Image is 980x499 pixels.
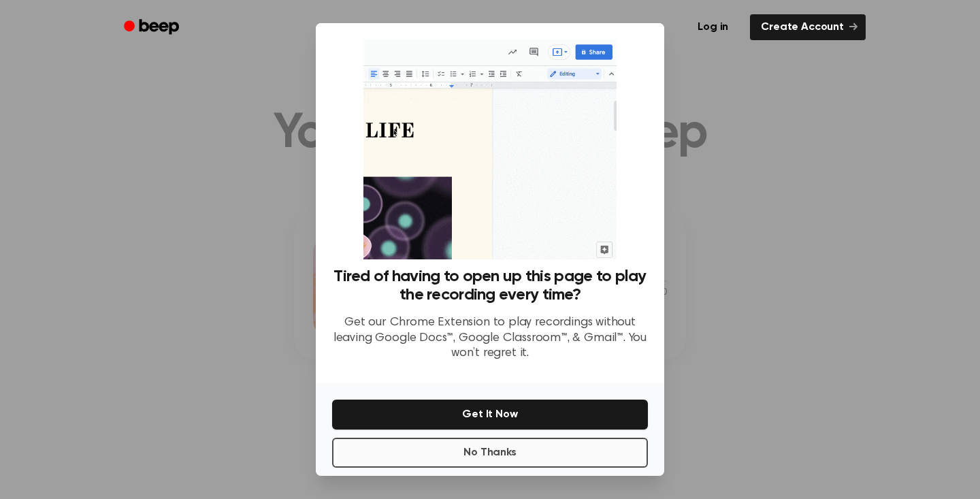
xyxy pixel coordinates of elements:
button: Get It Now [332,400,648,430]
h3: Tired of having to open up this page to play the recording every time? [332,268,648,304]
p: Get our Chrome Extension to play recordings without leaving Google Docs™, Google Classroom™, & Gm... [332,315,648,361]
a: Log in [684,12,742,43]
a: Beep [114,14,191,41]
a: Create Account [750,14,866,40]
img: Beep extension in action [363,39,616,259]
button: No Thanks [332,438,648,468]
